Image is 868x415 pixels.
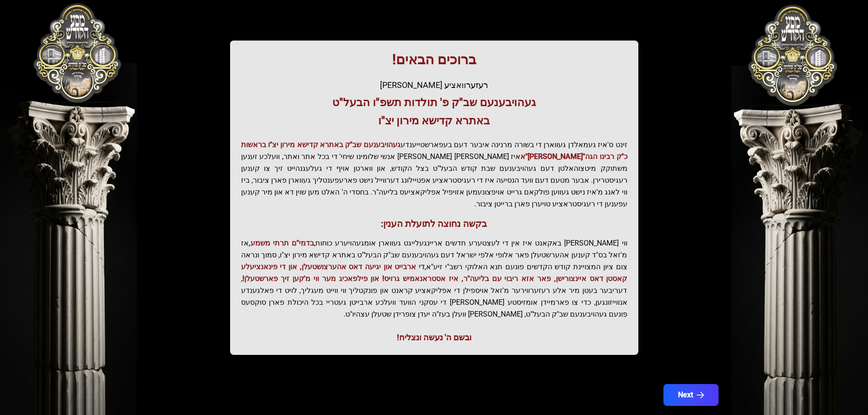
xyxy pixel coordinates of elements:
[241,217,627,230] h3: בקשה נחוצה לתועלת הענין:
[663,384,719,406] button: Next
[249,239,314,247] span: בדמי"ם תרתי משמע,
[241,113,627,128] h3: באתרא קדישא מירון יצ"ו
[241,79,627,92] div: רעזערוואציע [PERSON_NAME]
[241,262,627,283] span: די ארבייט און יגיעה דאס אהערצושטעלן, און די פינאנציעלע קאסטן דאס איינצורישן, פאר אזא ריבוי עם בלי...
[241,51,627,68] h1: ברוכים הבאים!
[241,331,627,344] div: ובשם ה' נעשה ונצליח!
[241,237,627,320] p: ווי [PERSON_NAME] באקאנט איז אין די לעצטערע חדשים אריינגעלייגט געווארן אומגעהויערע כוחות, אז מ'זא...
[241,95,627,110] h3: געהויבענעם שב"ק פ' תולדות תשפ"ו הבעל"ט
[241,140,627,161] span: געהויבענעם שב"ק באתרא קדישא מירון יצ"ו בראשות כ"ק רבינו הגה"[PERSON_NAME]"א
[241,139,627,210] p: זינט ס'איז געמאלדן געווארן די בשורה מרנינה איבער דעם בעפארשטייענדע איז [PERSON_NAME] [PERSON_NAME...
